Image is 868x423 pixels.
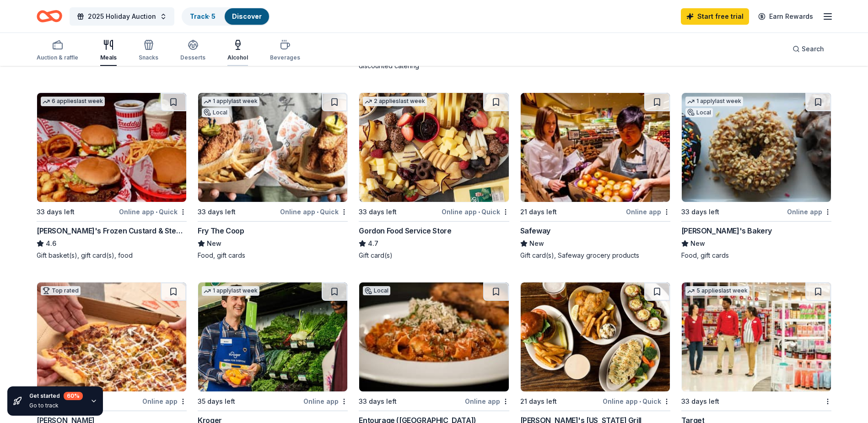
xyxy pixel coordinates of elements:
[202,286,259,296] div: 1 apply last week
[142,396,187,407] div: Online app
[29,392,83,400] div: Get started
[227,54,248,61] div: Alcohol
[280,206,348,217] div: Online app Quick
[359,396,397,407] div: 33 days left
[156,208,157,216] span: •
[521,282,670,391] img: Image for Ted's Montana Grill
[202,108,229,117] div: Local
[198,396,235,407] div: 35 days left
[359,282,508,391] img: Image for Entourage (Naperville)
[37,93,186,202] img: Image for Freddy's Frozen Custard & Steakburgers
[682,282,831,391] img: Image for Target
[603,396,670,407] div: Online app Quick
[207,238,221,249] span: New
[359,206,397,217] div: 33 days left
[270,36,300,66] button: Beverages
[70,7,174,26] button: 2025 Holiday Auction
[442,206,509,217] div: Online app Quick
[520,206,557,217] div: 21 days left
[363,286,390,295] div: Local
[270,54,300,61] div: Beverages
[37,92,187,260] a: Image for Freddy's Frozen Custard & Steakburgers6 applieslast week33 days leftOnline app•Quick[PE...
[317,208,318,216] span: •
[64,392,83,400] div: 60 %
[681,92,831,260] a: Image for DeEtta's Bakery1 applylast weekLocal33 days leftOnline app[PERSON_NAME]'s BakeryNewFood...
[681,8,749,25] a: Start free trial
[478,208,480,216] span: •
[198,92,348,260] a: Image for Fry The Coop1 applylast weekLocal33 days leftOnline app•QuickFry The CoopNewFood, gift ...
[180,54,205,61] div: Desserts
[359,92,509,260] a: Image for Gordon Food Service Store2 applieslast week33 days leftOnline app•QuickGordon Food Serv...
[802,43,824,54] span: Search
[520,225,550,236] div: Safeway
[685,97,743,106] div: 1 apply last week
[363,97,427,106] div: 2 applies last week
[520,396,557,407] div: 21 days left
[182,7,270,26] button: Track· 5Discover
[785,40,831,58] button: Search
[37,206,75,217] div: 33 days left
[303,396,348,407] div: Online app
[368,238,378,249] span: 4.7
[100,36,117,66] button: Meals
[690,238,705,249] span: New
[180,36,205,66] button: Desserts
[139,54,158,61] div: Snacks
[190,12,216,20] a: Track· 5
[88,11,156,22] span: 2025 Holiday Auction
[119,206,187,217] div: Online app Quick
[232,12,262,20] a: Discover
[198,206,236,217] div: 33 days left
[685,108,713,117] div: Local
[359,93,508,202] img: Image for Gordon Food Service Store
[41,97,105,106] div: 6 applies last week
[521,93,670,202] img: Image for Safeway
[520,92,670,260] a: Image for Safeway21 days leftOnline appSafewayNewGift card(s), Safeway grocery products
[787,206,831,217] div: Online app
[198,282,347,391] img: Image for Kroger
[520,251,670,260] div: Gift card(s), Safeway grocery products
[529,238,544,249] span: New
[227,36,248,66] button: Alcohol
[37,225,187,236] div: [PERSON_NAME]'s Frozen Custard & Steakburgers
[681,206,719,217] div: 33 days left
[100,54,117,61] div: Meals
[198,93,347,202] img: Image for Fry The Coop
[37,5,62,27] a: Home
[37,251,187,260] div: Gift basket(s), gift card(s), food
[753,8,819,25] a: Earn Rewards
[359,251,509,260] div: Gift card(s)
[139,36,158,66] button: Snacks
[46,238,56,249] span: 4.6
[682,93,831,202] img: Image for DeEtta's Bakery
[37,54,78,61] div: Auction & raffle
[359,225,451,236] div: Gordon Food Service Store
[626,206,670,217] div: Online app
[202,97,259,106] div: 1 apply last week
[29,402,83,409] div: Go to track
[681,225,772,236] div: [PERSON_NAME]'s Bakery
[41,286,81,295] div: Top rated
[465,396,509,407] div: Online app
[639,398,641,405] span: •
[681,251,831,260] div: Food, gift cards
[198,251,348,260] div: Food, gift cards
[37,36,78,66] button: Auction & raffle
[198,225,244,236] div: Fry The Coop
[37,282,186,391] img: Image for Casey's
[681,396,719,407] div: 33 days left
[685,286,749,296] div: 5 applies last week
